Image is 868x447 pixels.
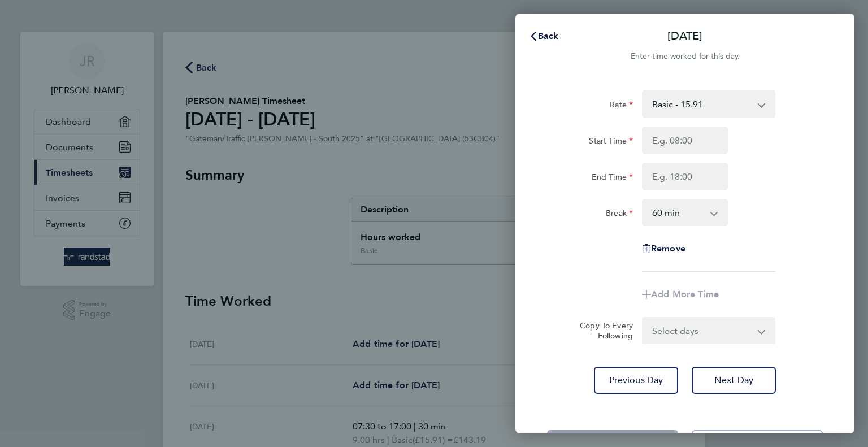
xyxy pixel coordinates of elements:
label: Break [606,208,633,222]
span: Back [538,31,559,41]
button: Back [518,25,570,47]
input: E.g. 08:00 [642,127,728,154]
label: Start Time [589,136,633,149]
label: End Time [592,172,633,185]
p: [DATE] [667,28,702,44]
span: Remove [651,243,685,254]
span: Previous Day [609,375,663,386]
button: Remove [642,244,685,253]
button: Next Day [692,367,776,394]
label: Rate [610,99,633,113]
span: Next Day [714,375,753,386]
label: Copy To Every Following [571,320,633,341]
button: Previous Day [594,367,678,394]
input: E.g. 18:00 [642,163,728,190]
div: Enter time worked for this day. [515,50,854,63]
